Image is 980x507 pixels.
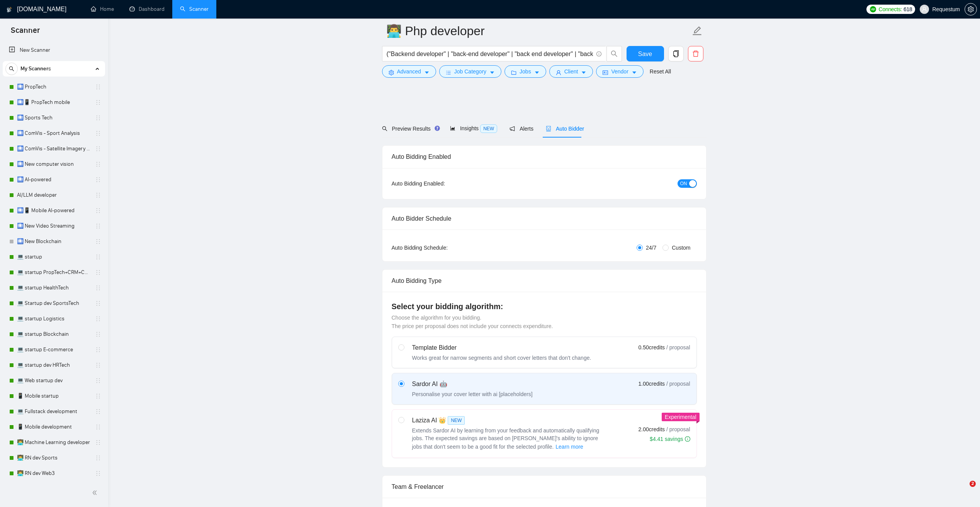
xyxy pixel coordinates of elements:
span: setting [965,6,977,12]
span: holder [95,161,101,167]
span: Preview Results [382,126,438,132]
a: 📱 Mobile startup [17,388,90,404]
a: 💻 startup E-commerce [17,342,90,357]
span: search [6,66,17,71]
span: holder [95,300,101,306]
span: Jobs [520,67,531,76]
span: edit [692,26,702,36]
a: AI/LLM developer [17,187,90,203]
a: 🛄📱 PropTech mobile [17,95,90,110]
span: Experimental [665,414,696,420]
span: idcard [603,70,608,75]
span: delete [688,50,703,57]
span: holder [95,331,101,337]
span: 2.00 credits [639,425,665,434]
div: Template Bidder [412,343,591,352]
div: Works great for narrow segments and short cover letters that don't change. [412,354,591,362]
span: holder [95,347,101,353]
a: 👨‍💻 RN dev Sports [17,450,90,466]
span: bars [446,70,451,75]
span: copy [669,50,683,57]
span: double-left [92,489,100,497]
span: search [382,126,387,131]
span: Vendor [611,67,628,76]
span: holder [95,208,101,214]
span: ON [680,179,687,188]
a: 💻 Fullstack development [17,404,90,419]
span: caret-down [632,70,637,75]
a: 💻 startup [17,249,90,265]
span: search [607,50,622,57]
a: 💻 startup Blockchain [17,327,90,342]
span: Save [638,49,652,59]
span: / proposal [666,425,690,433]
span: setting [389,70,394,75]
img: logo [7,3,12,16]
span: caret-down [489,70,495,75]
div: $4.41 savings [650,435,690,443]
h4: Select your bidding algorithm: [392,301,697,312]
a: 💻 Startup dev SportsTech [17,296,90,311]
span: holder [95,424,101,430]
div: Laziza AI [412,416,605,425]
span: holder [95,130,101,136]
iframe: Intercom live chat [954,481,972,499]
button: Laziza AI NEWExtends Sardor AI by learning from your feedback and automatically qualifying jobs. ... [555,442,584,451]
a: 🛄 New Blockchain [17,234,90,249]
span: holder [95,84,101,90]
span: Alerts [510,126,533,132]
a: 👨‍💻 Machine Learning developer [17,435,90,450]
span: Custom [669,243,693,252]
a: 🛄 New computer vision [17,157,90,172]
span: user [556,70,561,75]
a: New Scanner [9,43,99,58]
span: 24/7 [643,243,659,252]
button: search [606,46,622,61]
button: setting [965,3,977,15]
a: 🛄📱 Mobile AI-powered [17,203,90,218]
a: 💻 startup Logistics [17,311,90,327]
span: Learn more [555,442,583,451]
a: 💻 startup dev HRTech [17,357,90,373]
li: New Scanner [3,43,105,58]
div: Auto Bidding Enabled [392,146,697,168]
span: Choose the algorithm for you bidding. The price per proposal does not include your connects expen... [392,315,553,329]
span: holder [95,99,101,105]
a: 🛄 PropTech [17,79,90,95]
a: Reset All [650,67,671,76]
span: holder [95,223,101,229]
input: Search Freelance Jobs... [387,49,593,59]
a: homeHome [91,6,114,12]
div: Auto Bidding Schedule: [392,243,493,252]
span: 618 [904,5,912,14]
span: holder [95,269,101,276]
button: delete [688,46,703,61]
a: 💻 startup HealthTech [17,280,90,296]
span: holder [95,362,101,368]
img: upwork-logo.png [870,6,876,12]
span: NEW [448,416,465,425]
a: 🛄 Sports Tech [17,110,90,126]
a: 🛄 ComVis - Sport Analysis [17,126,90,141]
button: idcardVendorcaret-down [596,65,643,78]
span: Job Category [454,67,486,76]
button: userClientcaret-down [549,65,593,78]
span: folder [511,70,516,75]
span: Client [564,67,578,76]
a: 🛄 ComVis - Satellite Imagery Analysis [17,141,90,157]
span: 👑 [438,416,446,425]
span: holder [95,146,101,152]
button: copy [668,46,684,61]
span: Advanced [397,67,421,76]
a: searchScanner [180,6,209,12]
div: Personalise your cover letter with ai [placeholders] [412,390,533,398]
span: caret-down [581,70,586,75]
a: setting [965,6,977,12]
button: settingAdvancedcaret-down [382,65,436,78]
button: folderJobscaret-down [504,65,546,78]
span: caret-down [534,70,540,75]
span: info-circle [596,51,601,56]
span: holder [95,378,101,384]
span: / proposal [666,344,690,351]
button: search [5,63,18,75]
